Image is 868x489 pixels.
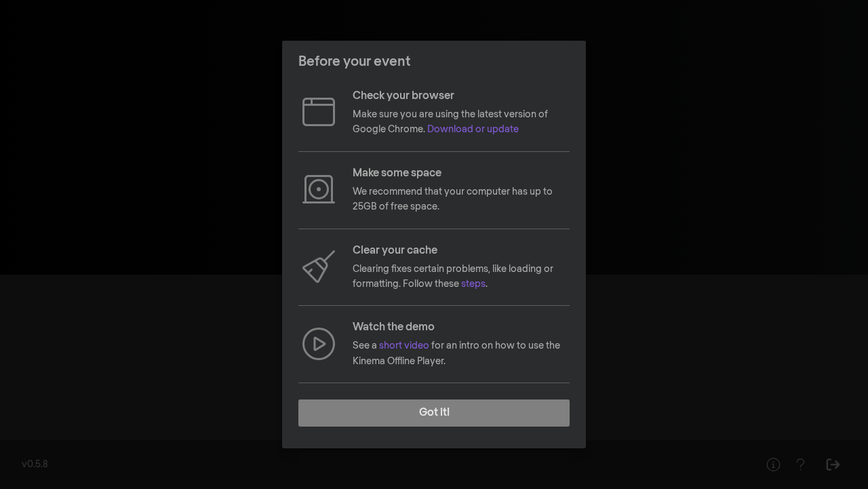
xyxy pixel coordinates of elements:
[298,399,570,427] button: Got it!
[461,279,486,289] a: steps
[427,125,519,134] a: Download or update
[353,88,570,104] p: Check your browser
[353,107,570,138] p: Make sure you are using the latest version of Google Chrome.
[353,165,570,182] p: Make some space
[353,184,570,215] p: We recommend that your computer has up to 25GB of free space.
[353,243,570,259] p: Clear your cache
[379,341,429,351] a: short video
[282,41,586,83] header: Before your event
[353,319,570,336] p: Watch the demo
[353,262,570,292] p: Clearing fixes certain problems, like loading or formatting. Follow these .
[353,338,570,369] p: See a for an intro on how to use the Kinema Offline Player.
